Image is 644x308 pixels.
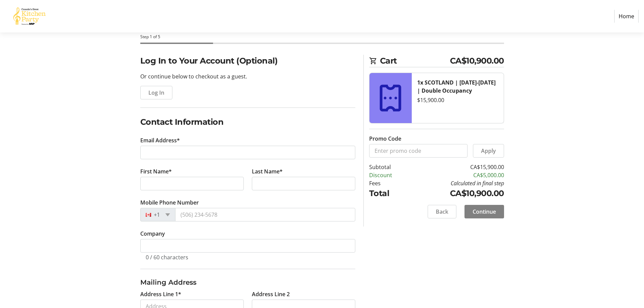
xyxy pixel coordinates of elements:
[473,144,504,158] button: Apply
[450,55,504,67] span: CA$10,900.00
[473,208,496,216] span: Continue
[369,179,409,187] td: Fees
[140,136,180,144] label: Email Address*
[175,208,355,221] input: (506) 234-5678
[140,55,355,67] h2: Log In to Your Account (Optional)
[409,171,504,179] td: CA$5,000.00
[148,89,164,97] span: Log In
[409,163,504,171] td: CA$15,900.00
[614,10,639,23] a: Home
[369,171,409,179] td: Discount
[140,34,504,40] div: Step 1 of 5
[409,187,504,199] td: CA$10,900.00
[140,290,181,298] label: Address Line 1*
[140,198,199,207] label: Mobile Phone Number
[428,205,456,218] button: Back
[140,167,172,175] label: First Name*
[369,144,468,158] input: Enter promo code
[140,116,355,128] h2: Contact Information
[380,55,450,67] span: Cart
[369,187,409,199] td: Total
[146,254,188,261] tr-character-limit: 0 / 60 characters
[417,96,498,104] div: $15,900.00
[5,3,53,30] img: Canada’s Great Kitchen Party's Logo
[369,135,401,143] label: Promo Code
[409,179,504,187] td: Calculated in final step
[140,72,355,80] p: Or continue below to checkout as a guest.
[252,167,283,175] label: Last Name*
[369,163,409,171] td: Subtotal
[417,79,496,94] strong: 1x SCOTLAND | [DATE]-[DATE] | Double Occupancy
[140,277,355,287] h3: Mailing Address
[481,147,496,155] span: Apply
[252,290,290,298] label: Address Line 2
[140,86,172,99] button: Log In
[464,205,504,218] button: Continue
[436,208,448,216] span: Back
[140,230,165,238] label: Company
